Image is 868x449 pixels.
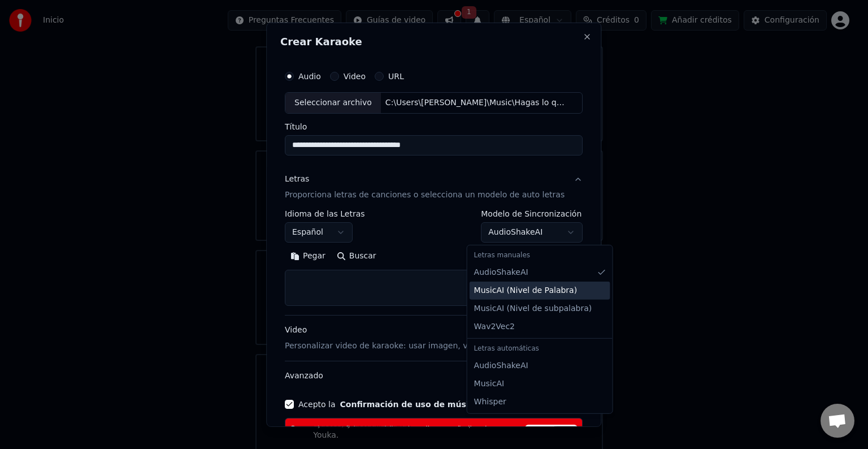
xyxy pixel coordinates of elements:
[474,285,578,296] span: MusicAI ( Nivel de Palabra )
[474,378,505,390] span: MusicAI
[470,341,610,357] div: Letras automáticas
[474,267,528,278] span: AudioShakeAI
[474,360,528,372] span: AudioShakeAI
[474,321,515,333] span: Wav2Vec2
[470,248,610,264] div: Letras manuales
[474,303,592,314] span: MusicAI ( Nivel de subpalabra )
[474,396,506,408] span: Whisper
